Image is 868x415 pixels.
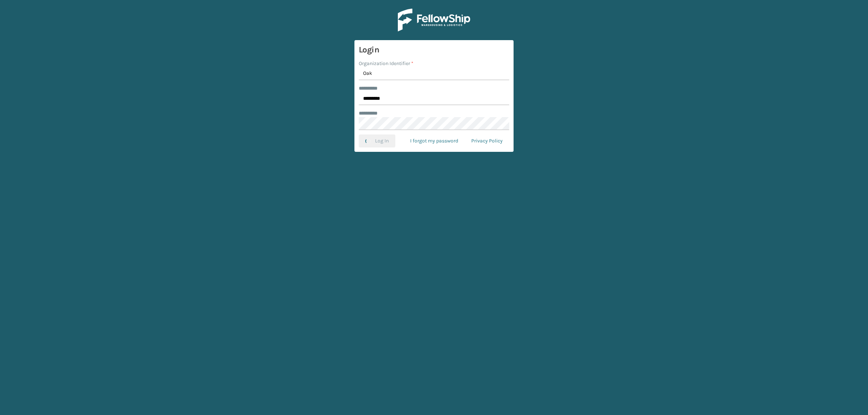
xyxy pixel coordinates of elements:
a: Privacy Policy [465,134,509,147]
button: Log In [359,134,395,147]
label: Organization Identifier [359,60,413,67]
a: I forgot my password [404,134,465,147]
img: Logo [398,9,470,31]
h3: Login [359,44,509,55]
